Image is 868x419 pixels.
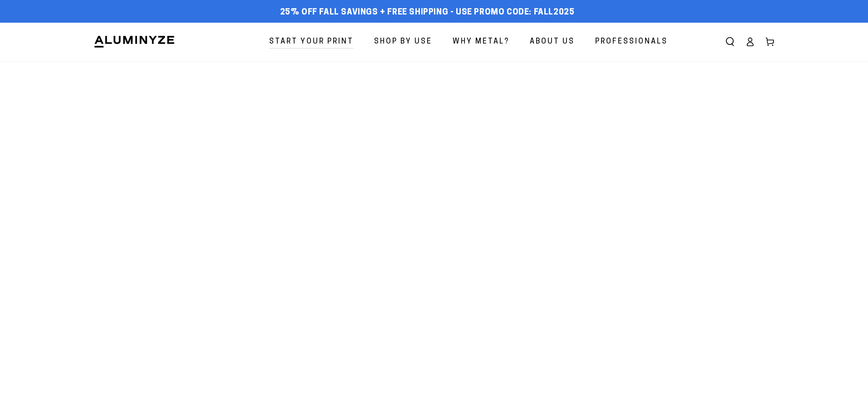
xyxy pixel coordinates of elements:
span: 25% off FALL Savings + Free Shipping - Use Promo Code: FALL2025 [280,8,575,18]
a: About Us [523,30,582,54]
span: Why Metal? [453,35,509,49]
span: Start Your Print [269,35,354,49]
img: Aluminyze [94,35,175,49]
a: Professionals [588,30,675,54]
summary: Search our site [720,32,740,52]
a: Shop By Use [367,30,439,54]
a: Why Metal? [446,30,516,54]
span: About Us [530,35,575,49]
span: Professionals [595,35,668,49]
a: Start Your Print [262,30,360,54]
span: Shop By Use [374,35,432,49]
